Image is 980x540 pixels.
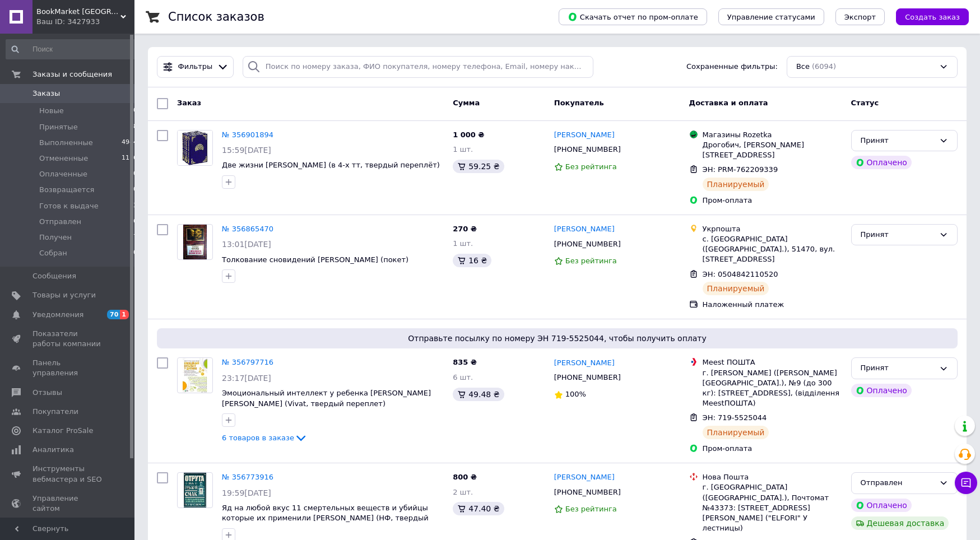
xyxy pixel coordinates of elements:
[222,488,271,497] span: 19:59[DATE]
[565,505,617,513] span: Без рейтинга
[453,473,477,481] span: 800 ₴
[177,472,213,508] a: Фото товару
[703,413,767,422] span: ЭН: 719-5525044
[222,240,271,249] span: 13:01[DATE]
[39,201,99,211] span: Готов к выдаче
[178,131,212,165] img: Фото товару
[554,358,615,369] a: [PERSON_NAME]
[222,225,273,233] a: № 356865470
[703,130,842,140] div: Магазины Rozetka
[703,165,778,174] span: ЭН: PRM-762209339
[133,248,137,258] span: 0
[32,89,60,99] span: Заказы
[133,217,137,227] span: 6
[32,358,104,378] span: Панель управления
[703,300,842,310] div: Наложенный платеж
[453,254,491,267] div: 16 ₴
[222,434,294,442] span: 6 товаров в заказе
[552,142,623,157] div: [PHONE_NUMBER]
[796,62,810,72] span: Все
[861,135,935,147] div: Принят
[32,329,104,349] span: Показатели работы компании
[32,310,83,320] span: Уведомления
[222,473,273,481] a: № 356773916
[222,146,271,155] span: 15:59[DATE]
[32,445,74,455] span: Аналитика
[222,161,440,169] a: Две жизни [PERSON_NAME] (в 4-х тт, твердый переплёт)
[552,237,623,252] div: [PHONE_NUMBER]
[453,488,473,496] span: 2 шт.
[703,368,842,409] div: г. [PERSON_NAME] ([PERSON_NAME][GEOGRAPHIC_DATA].), №9 (до 300 кг): [STREET_ADDRESS], (відділення...
[133,122,137,132] span: 8
[861,362,935,374] div: Принят
[122,138,137,148] span: 4944
[32,271,76,281] span: Сообщения
[703,234,842,265] div: с. [GEOGRAPHIC_DATA] ([GEOGRAPHIC_DATA].), 51470, вул. [STREET_ADDRESS]
[554,130,615,141] a: [PERSON_NAME]
[177,224,213,260] a: Фото товару
[6,39,138,59] input: Поиск
[177,357,213,393] a: Фото товару
[453,225,477,233] span: 270 ₴
[39,248,67,258] span: Собран
[39,122,78,132] span: Принятые
[120,310,129,319] span: 1
[703,472,842,482] div: Нова Пошта
[184,473,206,508] img: Фото товару
[689,99,768,107] span: Доставка и оплата
[122,153,137,164] span: 1116
[222,504,429,533] a: Яд на любой вкус 11 смертельных веществ и убийцы которые их применили [PERSON_NAME] (НФ, твердый ...
[178,62,213,72] span: Фильтры
[861,477,935,489] div: Отправлен
[39,217,81,227] span: Отправлен
[861,229,935,241] div: Принят
[107,310,120,319] span: 70
[703,482,842,533] div: г. [GEOGRAPHIC_DATA] ([GEOGRAPHIC_DATA].), Почтомат №43373: [STREET_ADDRESS][PERSON_NAME] ("ELFOR...
[39,232,72,243] span: Получен
[133,232,137,243] span: 7
[32,69,112,80] span: Заказы и сообщения
[703,195,842,206] div: Пром-оплата
[32,407,78,417] span: Покупатели
[133,106,137,116] span: 0
[703,270,778,278] span: ЭН: 0504842110520
[177,99,201,107] span: Заказ
[183,358,208,393] img: Фото товару
[453,358,477,366] span: 835 ₴
[703,178,769,191] div: Планируемый
[222,255,408,264] a: Толкование сновидений [PERSON_NAME] (покет)
[955,472,977,494] button: Чат с покупателем
[703,444,842,454] div: Пром-оплата
[844,13,876,21] span: Экспорт
[703,140,842,160] div: Дрогобич, [PERSON_NAME][STREET_ADDRESS]
[32,464,104,484] span: Инструменты вебмастера и SEO
[39,169,87,179] span: Оплаченные
[905,13,960,21] span: Создать заказ
[851,516,949,530] div: Дешевая доставка
[453,99,480,107] span: Сумма
[39,138,93,148] span: Выполненные
[161,333,953,344] span: Отправьте посылку по номеру ЭН 719-5525044, чтобы получить оплату
[453,145,473,153] span: 1 шт.
[32,494,104,514] span: Управление сайтом
[453,160,504,173] div: 59.25 ₴
[222,389,431,408] a: Эмоциональный интеллект у ребенка [PERSON_NAME] [PERSON_NAME] (Vivat, твердый переплет)
[885,12,969,21] a: Создать заказ
[36,17,134,27] div: Ваш ID: 3427933
[39,185,94,195] span: Возвращается
[718,8,824,25] button: Управление статусами
[896,8,969,25] button: Создать заказ
[552,370,623,385] div: [PHONE_NUMBER]
[222,358,273,366] a: № 356797716
[222,434,308,442] a: 6 товаров в заказе
[39,106,64,116] span: Новые
[453,239,473,248] span: 1 шт.
[552,485,623,500] div: [PHONE_NUMBER]
[565,390,586,398] span: 100%
[812,62,836,71] span: (6094)
[453,388,504,401] div: 49.48 ₴
[39,153,88,164] span: Отмененные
